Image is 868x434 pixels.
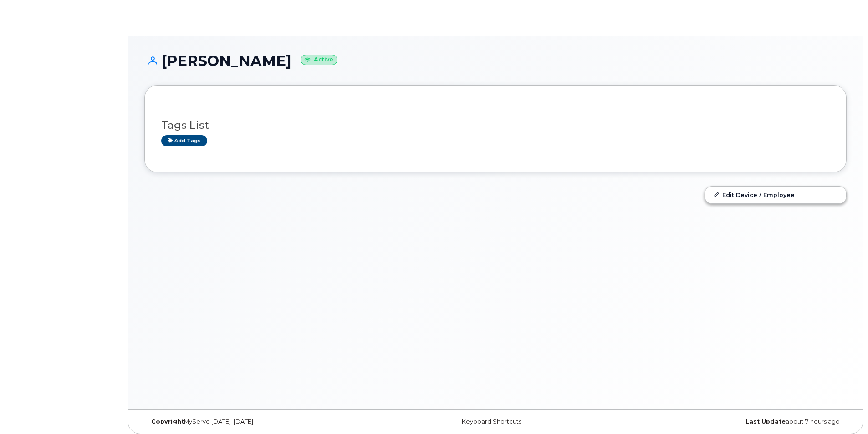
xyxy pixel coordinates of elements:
a: Keyboard Shortcuts [462,418,521,425]
strong: Copyright [151,418,184,425]
small: Active [301,55,337,65]
div: about 7 hours ago [613,418,847,425]
a: Edit Device / Employee [705,187,846,203]
div: MyServe [DATE]–[DATE] [144,418,378,425]
h3: Tags List [161,120,830,131]
h1: [PERSON_NAME] [144,53,847,69]
strong: Last Update [745,418,786,425]
a: Add tags [161,135,207,146]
